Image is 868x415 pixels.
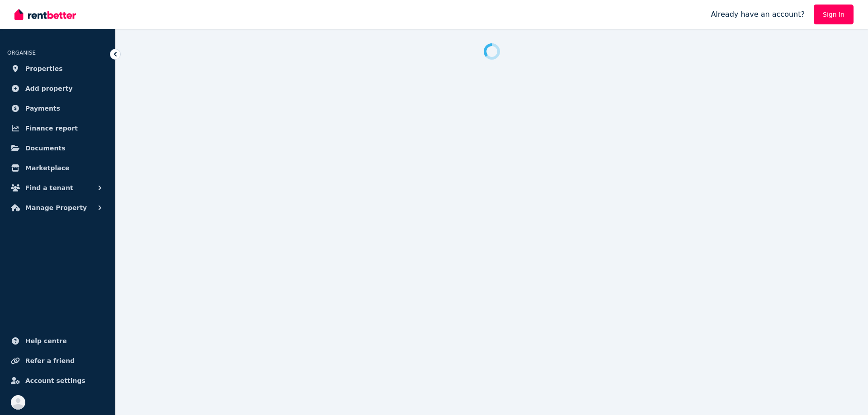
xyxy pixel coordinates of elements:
img: RentBetter [14,8,76,21]
span: Properties [25,63,63,74]
span: Already have an account? [711,9,805,20]
span: Manage Property [25,202,87,213]
a: Help centre [7,332,108,350]
a: Finance report [7,119,108,137]
span: Find a tenant [25,182,73,193]
a: Properties [7,60,108,78]
span: ORGANISE [7,50,36,56]
a: Account settings [7,372,108,390]
a: Refer a friend [7,352,108,370]
span: Payments [25,103,60,114]
a: Sign In [814,5,854,24]
span: Refer a friend [25,355,75,366]
span: Account settings [25,375,85,386]
span: Help centre [25,336,67,346]
a: Marketplace [7,159,108,177]
button: Find a tenant [7,179,108,197]
span: Documents [25,143,66,154]
a: Add property [7,79,108,98]
a: Payments [7,99,108,117]
span: Add property [25,83,73,94]
button: Manage Property [7,199,108,217]
span: Finance report [25,123,78,134]
span: Marketplace [25,163,69,173]
a: Documents [7,139,108,157]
